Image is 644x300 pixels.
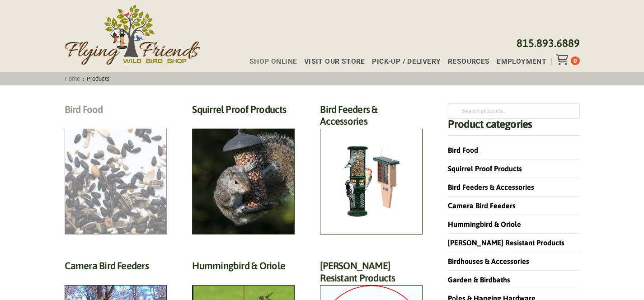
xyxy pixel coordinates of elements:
[448,239,564,247] a: [PERSON_NAME] Resistant Products
[448,202,516,210] a: Camera Bird Feeders
[365,58,441,66] a: Pick-up / Delivery
[249,58,297,66] span: Shop Online
[448,257,529,265] a: Birdhouses & Accessories
[61,75,113,82] span: :
[372,58,441,66] span: Pick-up / Delivery
[556,54,571,65] div: Toggle Off Canvas Content
[192,103,295,235] a: Visit product category Squirrel Proof Products
[448,103,579,119] input: Search products…
[517,37,580,49] a: 815.893.6889
[65,103,167,120] h2: Bird Food
[448,58,490,66] span: Resources
[304,58,365,66] span: Visit Our Store
[242,58,297,66] a: Shop Online
[448,119,579,136] h4: Product categories
[65,5,200,65] img: Flying Friends Wild Bird Shop Logo
[192,103,295,120] h2: Squirrel Proof Products
[573,57,577,64] span: 0
[65,260,167,277] h2: Camera Bird Feeders
[320,103,423,132] h2: Bird Feeders & Accessories
[320,260,423,289] h2: [PERSON_NAME] Resistant Products
[192,260,295,277] h2: Hummingbird & Oriole
[448,183,534,191] a: Bird Feeders & Accessories
[297,58,365,66] a: Visit Our Store
[448,146,478,154] a: Bird Food
[61,75,83,82] a: Home
[441,58,489,66] a: Resources
[65,103,167,235] a: Visit product category Bird Food
[448,220,521,228] a: Hummingbird & Oriole
[448,276,510,284] a: Garden & Birdbaths
[497,58,546,66] span: Employment
[489,58,546,66] a: Employment
[448,164,522,173] a: Squirrel Proof Products
[84,75,113,82] span: Products
[320,103,423,235] a: Visit product category Bird Feeders & Accessories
